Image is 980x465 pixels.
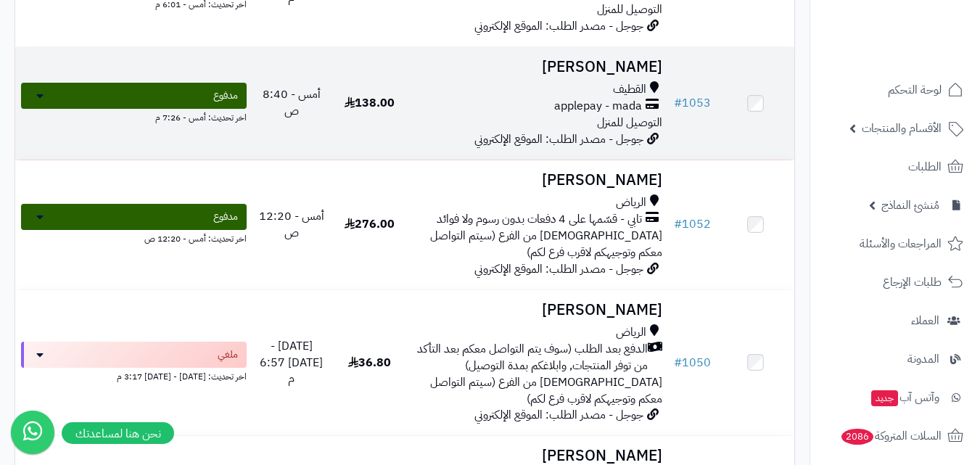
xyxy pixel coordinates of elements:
span: السلات المتروكة [840,426,942,446]
span: المراجعات والأسئلة [860,234,942,254]
span: 138.00 [345,94,395,112]
span: جديد [871,390,898,406]
span: الرياض [616,324,646,341]
span: التوصيل للمنزل [597,114,662,131]
span: لوحة التحكم [888,80,942,100]
a: لوحة التحكم [819,73,971,107]
span: القطيف [613,81,646,98]
a: وآتس آبجديد [819,380,971,415]
span: # [674,215,682,233]
span: جوجل - مصدر الطلب: الموقع الإلكتروني [474,131,643,148]
span: # [674,94,682,112]
a: طلبات الإرجاع [819,265,971,300]
div: اخر تحديث: أمس - 7:26 م [21,109,247,124]
h3: [PERSON_NAME] [414,172,662,189]
span: مُنشئ النماذج [881,195,939,215]
h3: [PERSON_NAME] [414,59,662,75]
span: أمس - 12:20 ص [259,207,324,242]
span: مدفوع [213,89,238,103]
span: الأقسام والمنتجات [862,118,942,139]
span: أمس - 8:40 ص [263,86,321,120]
span: تابي - قسّمها على 4 دفعات بدون رسوم ولا فوائد [437,211,642,228]
span: applepay - mada [554,98,642,115]
span: مدفوع [213,210,238,224]
span: وآتس آب [870,387,939,408]
a: المراجعات والأسئلة [819,226,971,261]
span: الطلبات [908,157,942,177]
h3: [PERSON_NAME] [414,448,662,464]
a: الطلبات [819,149,971,184]
a: العملاء [819,303,971,338]
a: #1052 [674,215,711,233]
span: جوجل - مصدر الطلب: الموقع الإلكتروني [474,406,643,424]
span: 2086 [841,429,873,445]
span: 276.00 [345,215,395,233]
span: # [674,354,682,371]
span: التوصيل للمنزل [597,1,662,18]
span: جوجل - مصدر الطلب: الموقع الإلكتروني [474,260,643,278]
span: الدفع بعد الطلب (سوف يتم التواصل معكم بعد التأكد من توفر المنتجات, وابلاغكم بمدة التوصيل) [414,341,648,374]
span: ملغي [218,347,238,362]
a: المدونة [819,342,971,376]
span: طلبات الإرجاع [883,272,942,292]
a: السلات المتروكة2086 [819,419,971,453]
span: [DEMOGRAPHIC_DATA] من الفرع (سيتم التواصل معكم وتوجيهكم لاقرب فرع لكم) [430,374,662,408]
span: العملاء [911,310,939,331]
a: #1050 [674,354,711,371]
span: [DEMOGRAPHIC_DATA] من الفرع (سيتم التواصل معكم وتوجيهكم لاقرب فرع لكم) [430,227,662,261]
span: جوجل - مصدر الطلب: الموقع الإلكتروني [474,17,643,35]
div: اخر تحديث: [DATE] - [DATE] 3:17 م [21,368,247,383]
span: [DATE] - [DATE] 6:57 م [260,337,323,388]
a: #1053 [674,94,711,112]
span: 36.80 [348,354,391,371]
div: اخر تحديث: أمس - 12:20 ص [21,230,247,245]
h3: [PERSON_NAME] [414,302,662,318]
span: المدونة [907,349,939,369]
span: الرياض [616,194,646,211]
